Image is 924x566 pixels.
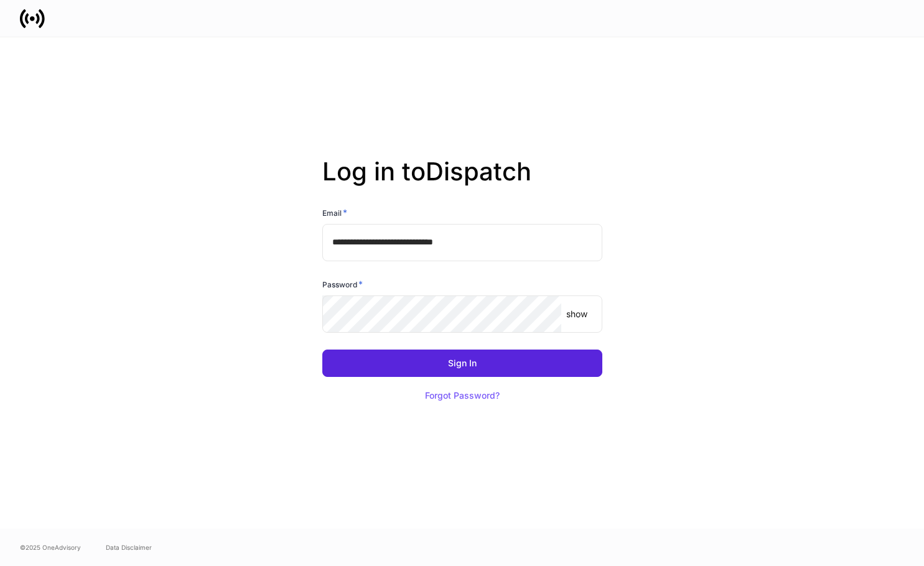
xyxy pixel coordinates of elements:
[322,206,347,219] h6: Email
[425,391,500,400] div: Forgot Password?
[448,359,477,368] div: Sign In
[106,542,152,552] a: Data Disclaimer
[566,308,587,320] p: show
[322,157,602,206] h2: Log in to Dispatch
[409,382,515,409] button: Forgot Password?
[322,278,363,290] h6: Password
[20,542,81,552] span: © 2025 OneAdvisory
[322,350,602,377] button: Sign In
